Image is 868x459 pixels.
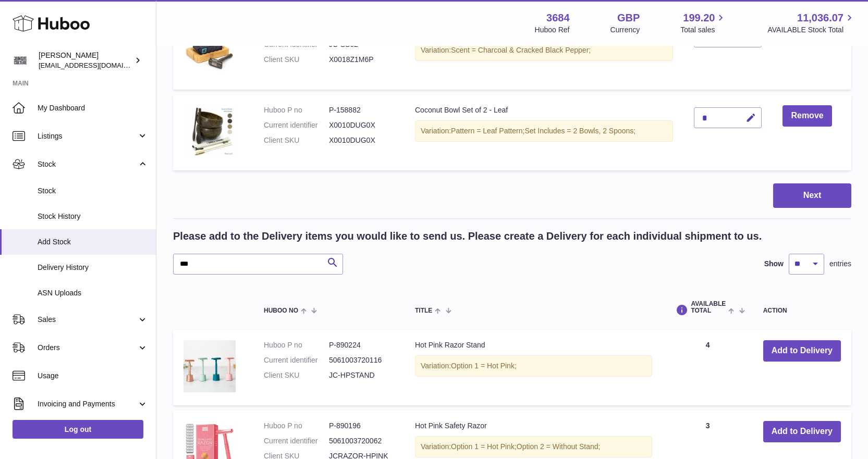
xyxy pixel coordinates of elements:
[38,399,137,409] span: Invoicing and Payments
[38,237,148,247] span: Add Stock
[264,120,329,130] dt: Current identifier
[763,421,841,442] button: Add to Delivery
[546,11,570,25] strong: 3684
[329,340,394,350] dd: P-890224
[38,288,148,298] span: ASN Uploads
[663,330,752,405] td: 4
[38,371,148,381] span: Usage
[264,370,329,380] dt: Client SKU
[691,301,726,314] span: AVAILABLE Total
[329,355,394,365] dd: 5061003720116
[329,436,394,446] dd: 5061003720062
[773,183,851,208] button: Next
[829,259,851,269] span: entries
[38,131,137,141] span: Listings
[783,105,832,127] button: Remove
[610,25,640,35] div: Currency
[38,186,148,196] span: Stock
[451,442,517,451] span: Option 1 = Hot Pink;
[415,120,673,142] div: Variation:
[38,159,137,169] span: Stock
[767,25,855,35] span: AVAILABLE Stock Total
[763,307,841,314] div: Action
[767,11,855,35] a: 11,036.07 AVAILABLE Stock Total
[329,135,394,145] dd: X0010DUG0X
[329,120,394,130] dd: X0010DUG0X
[405,95,683,170] td: Coconut Bowl Set of 2 - Leaf
[38,343,137,353] span: Orders
[617,11,640,25] strong: GBP
[329,55,394,65] dd: X0018Z1M6P
[524,127,635,135] span: Set Includes = 2 Bowls, 2 Spoons;
[405,330,663,405] td: Hot Pink Razor Stand
[451,46,591,54] span: Scent = Charcoal & Cracked Black Pepper;
[13,53,28,68] img: theinternationalventure@gmail.com
[451,127,524,135] span: Pattern = Leaf Pattern;
[683,11,715,25] span: 199.20
[38,212,148,221] span: Stock History
[13,420,143,439] a: Log out
[264,421,329,431] dt: Huboo P no
[329,105,394,115] dd: P-158882
[39,61,153,69] span: [EMAIL_ADDRESS][DOMAIN_NAME]
[680,25,727,35] span: Total sales
[38,263,148,272] span: Delivery History
[38,103,148,113] span: My Dashboard
[329,370,394,380] dd: JC-HPSTAND
[184,105,236,157] img: Coconut Bowl Set of 2 - Leaf
[39,51,132,70] div: [PERSON_NAME]
[264,355,329,365] dt: Current identifier
[415,436,652,457] div: Variation:
[173,229,762,243] h2: Please add to the Delivery items you would like to send us. Please create a Delivery for each ind...
[763,340,841,362] button: Add to Delivery
[535,25,570,35] div: Huboo Ref
[415,40,673,61] div: Variation:
[264,436,329,446] dt: Current identifier
[329,421,394,431] dd: P-890196
[797,11,843,25] span: 11,036.07
[264,307,298,314] span: Huboo no
[38,315,137,325] span: Sales
[415,307,432,314] span: Title
[517,442,601,451] span: Option 2 = Without Stand;
[415,355,652,377] div: Variation:
[264,135,329,145] dt: Client SKU
[680,11,727,35] a: 199.20 Total sales
[405,14,683,90] td: Natural Shaving Soap Bar - Charcoal & Black Pepper
[184,340,236,392] img: Hot Pink Razor Stand
[264,340,329,350] dt: Huboo P no
[451,362,517,370] span: Option 1 = Hot Pink;
[184,24,236,77] img: Natural Shaving Soap Bar - Charcoal & Black Pepper
[264,105,329,115] dt: Huboo P no
[264,55,329,65] dt: Client SKU
[764,259,784,269] label: Show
